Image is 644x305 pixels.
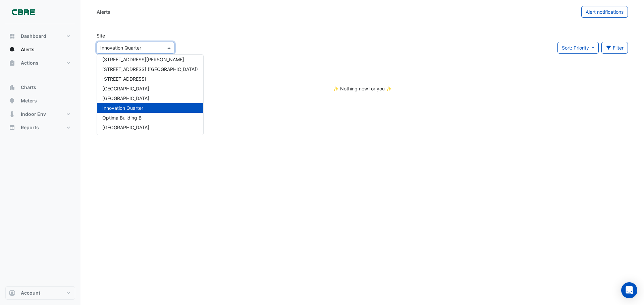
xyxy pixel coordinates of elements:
span: Actions [21,60,39,66]
span: [GEOGRAPHIC_DATA] [102,95,149,101]
app-icon: Meters [9,97,15,104]
button: Alerts [5,43,75,56]
span: [GEOGRAPHIC_DATA] [102,125,149,130]
div: Open Intercom Messenger [621,282,637,298]
ng-dropdown-panel: Options list [97,54,204,135]
span: Alerts [21,46,35,53]
button: Account [5,286,75,300]
app-icon: Reports [9,124,15,131]
span: [STREET_ADDRESS][PERSON_NAME] [102,57,184,62]
button: Dashboard [5,29,75,43]
span: Optima Building B [102,115,142,121]
app-icon: Actions [9,60,15,66]
span: [STREET_ADDRESS] ([GEOGRAPHIC_DATA]) [102,66,198,72]
div: Alerts [97,8,110,15]
span: Account [21,290,40,296]
button: Meters [5,94,75,107]
span: Sort: Priority [562,45,589,51]
span: Dashboard [21,33,46,40]
span: [GEOGRAPHIC_DATA] [102,86,149,91]
button: Sort: Priority [557,42,599,54]
button: Filter [601,42,628,54]
button: Indoor Env [5,107,75,121]
span: [STREET_ADDRESS] [102,76,146,82]
div: ✨ Nothing new for you ✨ [97,85,628,92]
button: Actions [5,56,75,70]
span: Innovation Quarter [102,105,143,111]
img: Company Logo [8,5,38,19]
app-icon: Charts [9,84,15,91]
label: Site [97,32,105,39]
button: Alert notifications [581,6,628,18]
app-icon: Alerts [9,46,15,53]
span: Indoor Env [21,111,46,118]
span: Reports [21,124,39,131]
app-icon: Indoor Env [9,111,15,118]
app-icon: Dashboard [9,33,15,40]
span: Charts [21,84,36,91]
button: Charts [5,81,75,94]
span: Alert notifications [586,9,624,15]
span: Meters [21,97,37,104]
button: Reports [5,121,75,134]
